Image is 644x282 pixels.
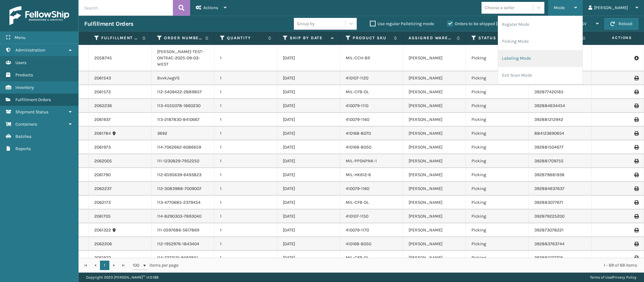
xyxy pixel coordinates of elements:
[277,168,340,182] td: [DATE]
[297,20,315,27] div: Group by
[94,144,111,150] a: 2061973
[277,99,340,113] td: [DATE]
[15,97,51,102] span: Fulfillment Orders
[15,134,31,139] span: Batches
[277,85,340,99] td: [DATE]
[277,209,340,223] td: [DATE]
[346,214,368,219] a: 410107-1150
[94,213,111,220] a: 2061705
[94,186,112,192] a: 2062237
[403,71,466,85] td: [PERSON_NAME]
[151,127,214,140] td: 3692
[534,214,564,219] a: 392879225200
[498,16,582,33] li: Regular Mode
[277,182,340,196] td: [DATE]
[403,237,466,251] td: [PERSON_NAME]
[133,261,179,270] span: items per page
[214,168,277,182] td: 1
[604,18,638,30] button: Reload
[466,113,529,127] td: Picking
[214,182,277,196] td: 1
[346,117,369,122] a: 410079-1160
[466,237,529,251] td: Picking
[15,146,31,151] span: Reports
[534,172,564,177] a: 392879881938
[466,209,529,223] td: Picking
[214,113,277,127] td: 1
[151,168,214,182] td: 112-6595639-6493823
[346,200,369,205] a: MIL-CFB-DL
[466,251,529,265] td: Picking
[346,241,371,247] a: 410168-8050
[151,196,214,209] td: 113-4770685-2379454
[592,33,636,43] span: Actions
[151,209,214,223] td: 114-8290303-7893040
[534,241,564,247] a: 392883763744
[634,104,638,108] i: Print Label
[466,127,529,140] td: Picking
[346,255,369,260] a: MIL-CFB-DL
[403,209,466,223] td: [PERSON_NAME]
[151,154,214,168] td: 111-1230829-7952250
[94,103,112,109] a: 2062236
[100,261,109,270] a: 1
[346,131,371,136] a: 410168-8070
[94,172,111,178] a: 2061790
[634,187,638,191] i: Print Label
[498,33,582,50] li: Picking Mode
[15,72,33,78] span: Products
[346,103,368,108] a: 410079-1110
[498,67,582,84] li: Exit Scan Mode
[346,186,369,191] a: 410079-1160
[94,89,111,95] a: 2061573
[346,227,369,233] a: 410079-1170
[203,5,218,10] span: Actions
[590,275,612,279] a: Terms of Use
[353,35,391,41] label: Product SKU
[534,103,565,108] a: 392884634454
[403,168,466,182] td: [PERSON_NAME]
[214,196,277,209] td: 1
[534,186,564,191] a: 392884637637
[554,5,565,10] span: Mode
[466,154,529,168] td: Picking
[15,122,37,127] span: Containers
[466,223,529,237] td: Picking
[94,199,111,206] a: 2062173
[634,131,638,136] i: Print Label
[214,127,277,140] td: 1
[277,237,340,251] td: [DATE]
[466,140,529,154] td: Picking
[133,262,142,268] span: 100
[151,71,214,85] td: BvvkJwgVS
[277,140,340,154] td: [DATE]
[534,255,563,260] a: 392881077705
[634,214,638,219] i: Print Label
[403,113,466,127] td: [PERSON_NAME]
[498,50,582,67] li: Labeling Mode
[151,251,214,265] td: 114-7373121-9493851
[534,117,563,122] a: 392881212942
[214,85,277,99] td: 1
[634,242,638,246] i: Print Label
[277,223,340,237] td: [DATE]
[15,109,48,115] span: Shipment Status
[94,117,111,123] a: 2061937
[466,99,529,113] td: Picking
[214,251,277,265] td: 1
[613,275,636,279] a: Privacy Policy
[227,35,265,41] label: Quantity
[634,173,638,177] i: Print Label
[346,144,371,150] a: 410168-8050
[346,172,371,177] a: MIL-HK612-6
[277,45,340,71] td: [DATE]
[403,196,466,209] td: [PERSON_NAME]
[277,113,340,127] td: [DATE]
[15,47,45,53] span: Administration
[403,99,466,113] td: [PERSON_NAME]
[151,85,214,99] td: 112-5409422-2889857
[534,200,563,205] a: 392883077671
[94,255,111,261] a: 2061922
[634,76,638,80] i: Print Label
[466,85,529,99] td: Picking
